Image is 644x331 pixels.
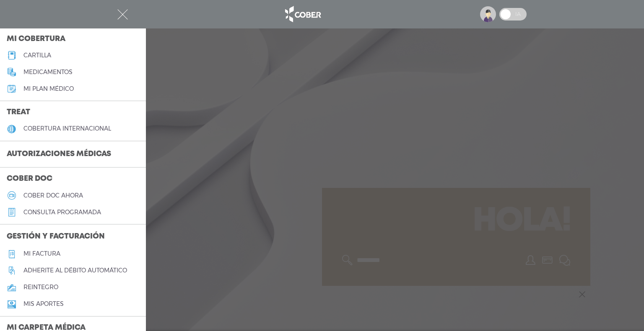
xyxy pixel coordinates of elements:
h5: Mi plan médico [23,85,74,92]
h5: Adherite al débito automático [23,267,127,274]
h5: Cober doc ahora [23,192,83,199]
h5: cobertura internacional [23,125,111,132]
img: logo_cober_home-white.png [280,4,325,24]
h5: reintegro [23,284,58,291]
h5: Mi factura [23,250,60,257]
img: Cober_menu-close-white.svg [117,9,128,20]
h5: Mis aportes [23,300,64,308]
img: profile-placeholder.svg [480,6,496,22]
h5: cartilla [23,52,51,59]
h5: medicamentos [23,69,73,76]
h5: consulta programada [23,209,101,216]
